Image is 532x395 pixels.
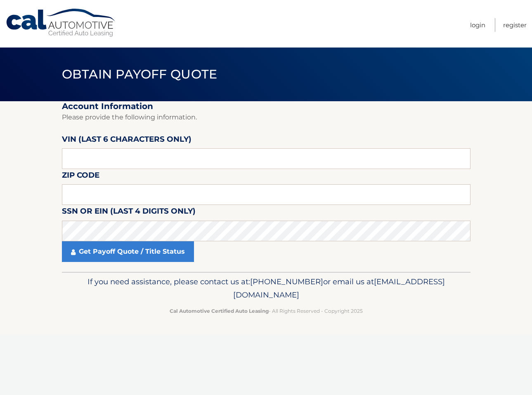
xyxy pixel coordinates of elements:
[62,241,194,262] a: Get Payoff Quote / Title Status
[62,101,471,112] h2: Account Information
[67,275,465,302] p: If you need assistance, please contact us at: or email us at
[67,307,465,315] p: - All Rights Reserved - Copyright 2025
[170,308,269,314] strong: Cal Automotive Certified Auto Leasing
[62,112,471,123] p: Please provide the following information.
[62,133,192,148] label: VIN (last 6 characters only)
[470,18,485,32] a: Login
[250,277,323,286] span: [PHONE_NUMBER]
[62,205,196,220] label: SSN or EIN (last 4 digits only)
[503,18,527,32] a: Register
[62,169,99,184] label: Zip Code
[5,8,117,38] a: Cal Automotive
[62,67,218,82] span: Obtain Payoff Quote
